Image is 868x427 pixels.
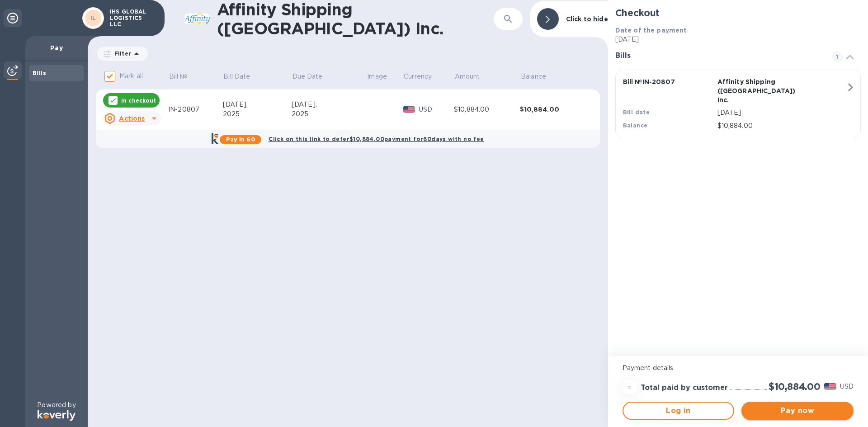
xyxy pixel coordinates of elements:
b: Click on this link to defer $10,884.00 payment for 60 days with no fee [269,136,484,142]
span: Amount [455,72,492,81]
span: Bill № [169,72,199,81]
p: [DATE] [615,35,861,44]
button: Pay now [741,402,854,420]
h3: Bills [615,52,821,60]
div: [DATE], [223,100,292,109]
p: Due Date [292,72,323,81]
p: Image [367,72,387,81]
b: IL [90,14,96,21]
b: Click to hide [566,15,608,23]
img: Logo [38,410,75,421]
p: Payment details [623,363,854,373]
div: = [623,380,637,394]
button: Bill №IN-20807Affinity Shipping ([GEOGRAPHIC_DATA]) Inc.Bill date[DATE]Balance$10,884.00 [615,70,861,138]
p: Bill № IN-20807 [623,77,714,86]
p: Pay [33,43,80,52]
p: $10,884.00 [717,121,846,131]
button: Log in [623,402,735,420]
img: USD [403,106,415,113]
p: Affinity Shipping ([GEOGRAPHIC_DATA]) Inc. [717,77,808,104]
span: Bill Date [223,72,262,81]
p: IHS GLOBAL LOGISTICS LLC [110,9,155,28]
div: [DATE], [292,100,367,109]
p: Bill Date [223,72,250,81]
div: $10,884.00 [454,105,520,114]
span: Log in [631,405,726,416]
span: Pay now [749,405,846,416]
p: Amount [455,72,480,81]
h2: $10,884.00 [769,381,821,392]
b: Pay in 60 [226,136,255,143]
h3: Total paid by customer [641,384,728,392]
div: $10,884.00 [520,105,587,114]
span: Due Date [292,72,335,81]
b: Balance [623,122,648,129]
img: USD [824,383,836,389]
span: Balance [521,72,558,81]
p: Balance [521,72,546,81]
u: Actions [119,115,145,122]
p: [DATE] [717,108,846,117]
p: Currency [404,72,432,81]
p: In checkout [121,97,156,104]
h2: Checkout [615,7,861,19]
div: 2025 [223,109,292,119]
p: USD [419,105,454,114]
p: Bill № [169,72,188,81]
p: Filter [111,50,131,57]
p: Mark all [119,71,143,81]
b: Bill date [623,109,650,116]
p: USD [840,382,854,391]
p: Powered by [37,400,75,410]
b: Bills [33,70,46,76]
span: 1 [832,52,843,62]
div: 2025 [292,109,367,119]
b: Date of the payment [615,27,687,34]
div: IN-20807 [168,105,223,114]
